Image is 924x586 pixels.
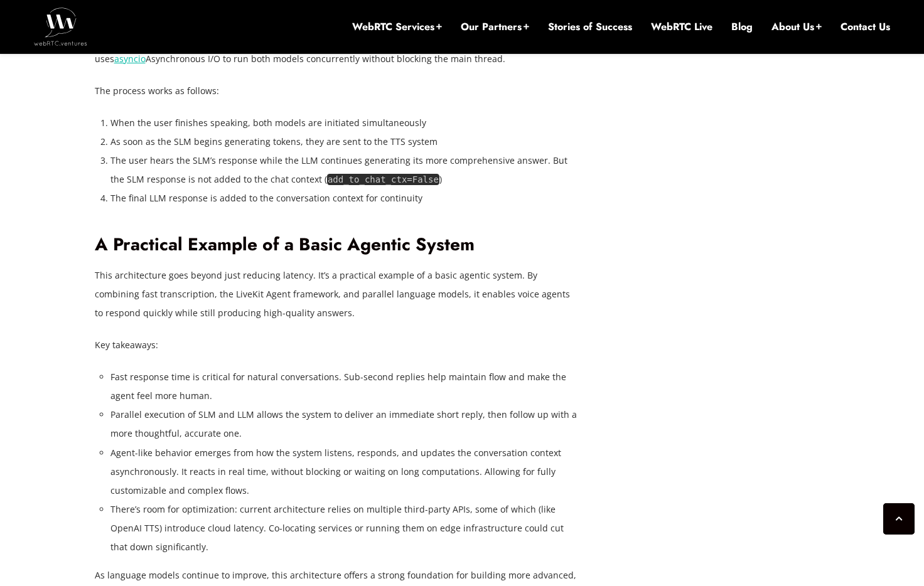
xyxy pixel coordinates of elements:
[110,132,578,151] li: As soon as the SLM begins generating tokens, they are sent to the TTS system
[95,336,578,354] p: Key takeaways:
[95,266,578,322] p: This architecture goes beyond just reducing latency. It’s a practical example of a basic agentic ...
[352,20,442,34] a: WebRTC Services
[548,20,632,34] a: Stories of Success
[327,174,440,186] code: add_to_chat_ctx=False
[110,151,578,189] li: The user hears the SLM’s response while the LLM continues generating its more comprehensive answe...
[651,20,712,34] a: WebRTC Live
[110,500,578,557] li: There’s room for optimization: current architecture relies on multiple third-party APIs, some of ...
[110,114,578,132] li: When the user finishes speaking, both models are initiated simultaneously
[841,20,890,34] a: Contact Us
[114,53,146,65] a: asyncio
[110,444,578,500] li: Agent-like behavior emerges from how the system listens, responds, and updates the conversation c...
[110,189,578,208] li: The final LLM response is added to the conversation context for continuity
[110,405,578,443] li: Parallel execution of SLM and LLM allows the system to deliver an immediate short reply, then fol...
[731,20,753,34] a: Blog
[461,20,529,34] a: Our Partners
[34,8,87,45] img: WebRTC.ventures
[95,82,578,100] p: The process works as follows:
[95,234,578,256] h2: A Practical Example of a Basic Agentic System
[110,368,578,405] li: Fast response time is critical for natural conversations. Sub-second replies help maintain flow a...
[771,20,822,34] a: About Us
